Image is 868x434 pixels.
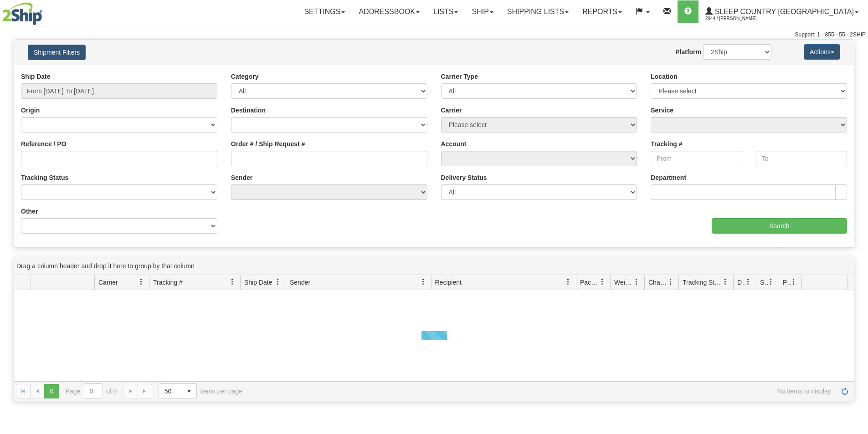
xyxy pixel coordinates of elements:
a: Lists [426,0,465,23]
label: Other [21,207,38,216]
span: select [182,384,196,398]
a: Settings [297,0,352,23]
span: Packages [580,278,599,287]
label: Tracking Status [21,173,68,182]
span: Sleep Country [GEOGRAPHIC_DATA] [713,8,854,15]
label: Platform [675,47,701,56]
label: Tracking # [651,139,682,148]
span: Carrier [98,278,118,287]
label: Service [651,106,673,115]
img: logo2044.jpg [2,2,42,25]
label: Destination [231,106,266,115]
input: Search [712,218,847,234]
label: Origin [21,106,40,115]
span: Weight [614,278,633,287]
label: Department [651,173,686,182]
a: Refresh [837,384,852,398]
span: Charge [648,278,668,287]
a: Ship [465,0,500,23]
span: Page 0 [44,384,59,398]
a: Tracking # filter column settings [225,274,240,290]
a: Charge filter column settings [663,274,678,290]
label: Delivery Status [441,173,487,182]
label: Ship Date [21,72,51,81]
span: Tracking # [153,278,183,287]
label: Order # / Ship Request # [231,139,305,148]
a: Delivery Status filter column settings [740,274,756,290]
a: Addressbook [352,0,426,23]
button: Actions [804,44,840,60]
span: Recipient [435,278,462,287]
iframe: chat widget [847,170,867,263]
span: Page sizes drop down [159,383,197,399]
a: Ship Date filter column settings [270,274,286,290]
span: 50 [164,387,176,396]
input: From [651,151,742,166]
label: Category [231,72,259,81]
span: No items to display [255,388,831,395]
label: Reference / PO [21,139,67,148]
span: 2044 / [PERSON_NAME] [705,14,774,23]
span: Sender [290,278,310,287]
a: Shipment Issues filter column settings [763,274,779,290]
a: Carrier filter column settings [134,274,149,290]
a: Reports [575,0,629,23]
span: items per page [159,383,242,399]
a: Sender filter column settings [416,274,431,290]
span: Ship Date [244,278,272,287]
span: Delivery Status [737,278,745,287]
label: Account [441,139,467,148]
a: Recipient filter column settings [560,274,576,290]
div: Support: 1 - 855 - 55 - 2SHIP [2,31,866,39]
label: Carrier [441,106,462,115]
a: Shipping lists [500,0,575,23]
a: Tracking Status filter column settings [718,274,733,290]
label: Location [651,72,677,81]
span: Shipment Issues [760,278,768,287]
button: Shipment Filters [28,45,86,60]
label: Carrier Type [441,72,478,81]
a: Weight filter column settings [629,274,644,290]
a: Packages filter column settings [595,274,610,290]
label: Sender [231,173,252,182]
span: Page of 0 [66,383,117,399]
a: Sleep Country [GEOGRAPHIC_DATA] 2044 / [PERSON_NAME] [699,0,865,23]
span: Tracking Status [683,278,722,287]
a: Pickup Status filter column settings [786,274,801,290]
input: To [756,151,847,166]
div: grid grouping header [14,257,854,275]
span: Pickup Status [783,278,791,287]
